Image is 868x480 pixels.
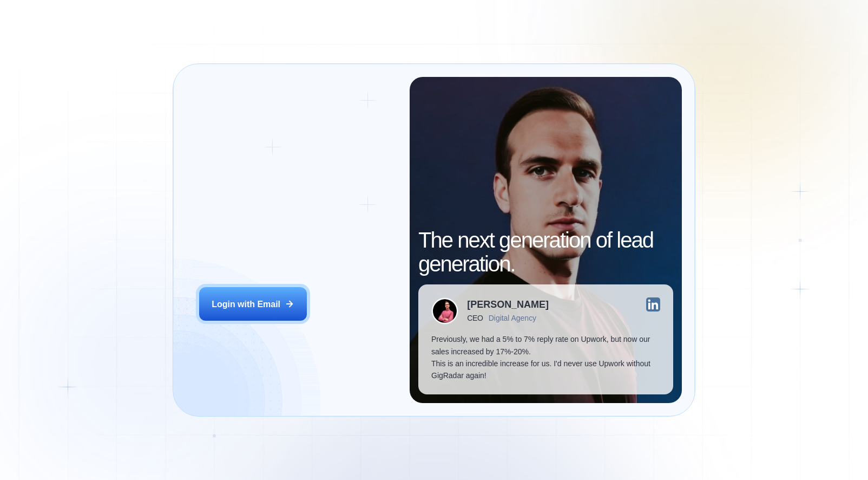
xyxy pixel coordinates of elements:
[418,228,673,276] h2: The next generation of lead generation.
[467,300,549,309] div: [PERSON_NAME]
[199,287,306,321] button: Login with Email
[467,314,483,322] div: CEO
[212,298,280,310] div: Login with Email
[489,314,536,322] div: Digital Agency
[431,333,660,381] p: Previously, we had a 5% to 7% reply rate on Upwork, but now our sales increased by 17%-20%. This ...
